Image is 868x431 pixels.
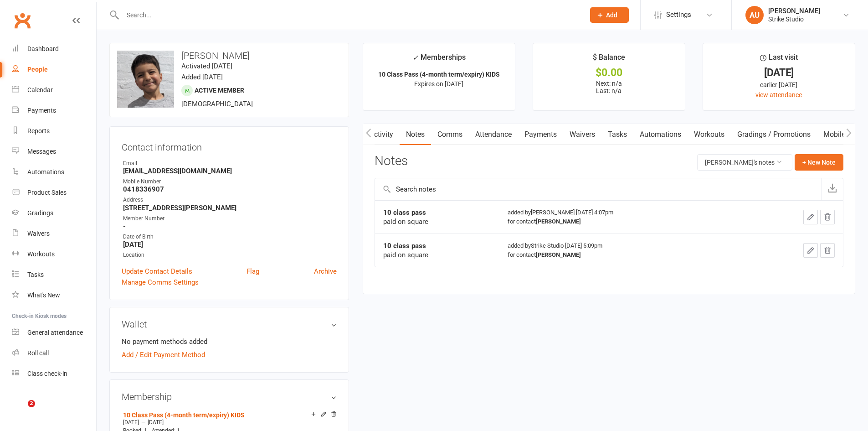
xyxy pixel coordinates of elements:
a: Class kiosk mode [12,363,96,384]
strong: [DATE] [123,240,337,249]
a: Add / Edit Payment Method [122,349,205,360]
div: Tasks [27,271,44,278]
strong: 10 class pass [383,242,426,250]
p: Next: n/a Last: n/a [541,80,677,94]
div: Workouts [27,250,55,258]
div: Email [123,159,337,168]
a: Tasks [601,124,633,145]
span: Expires on [DATE] [414,80,463,88]
span: [DEMOGRAPHIC_DATA] [181,100,253,108]
a: Automations [633,124,688,145]
span: 2 [28,400,35,407]
i: ✓ [412,53,418,62]
h3: Membership [122,392,337,402]
div: for contact [508,250,738,260]
div: paid on square [383,250,491,260]
a: Manage Comms Settings [122,277,199,288]
a: Workouts [12,244,96,265]
span: Add [606,11,617,19]
strong: 10 class pass [383,208,426,217]
div: Gradings [27,209,53,217]
div: Date of Birth [123,233,337,241]
button: Add [590,7,629,23]
div: What's New [27,291,60,299]
a: People [12,59,96,80]
a: Update Contact Details [122,266,192,277]
h3: [PERSON_NAME] [117,51,341,61]
a: Product Sales [12,182,96,203]
a: Reports [12,121,96,141]
span: Settings [666,5,691,25]
li: No payment methods added [122,336,337,347]
div: Roll call [27,349,49,357]
div: Address [123,196,337,204]
div: [DATE] [711,68,847,78]
a: Mobile App [817,124,866,145]
a: Attendance [469,124,518,145]
a: Clubworx [11,9,34,32]
strong: [PERSON_NAME] [536,218,581,225]
h3: Contact information [122,139,337,152]
div: People [27,66,48,73]
a: Waivers [563,124,601,145]
a: Calendar [12,80,96,100]
button: + New Note [795,154,843,171]
div: Payments [27,107,56,114]
div: AU [745,6,764,24]
iframe: Intercom live chat [9,400,31,422]
a: view attendance [755,91,802,99]
div: Messages [27,148,56,155]
h3: Wallet [122,319,337,329]
strong: [PERSON_NAME] [536,251,581,258]
div: Member Number [123,214,337,223]
div: Automations [27,168,64,176]
a: Dashboard [12,39,96,59]
a: 10 Class Pass (4-month term/expiry) KIDS [123,411,245,419]
a: General attendance kiosk mode [12,322,96,343]
a: Waivers [12,223,96,244]
div: added by [PERSON_NAME] [DATE] 4:07pm [508,208,738,226]
a: Archive [314,266,337,277]
strong: - [123,222,337,230]
button: [PERSON_NAME]'s notes [697,154,792,171]
input: Search... [120,9,578,21]
div: added by Strike Studio [DATE] 5:09pm [508,241,738,260]
div: $ Balance [593,52,625,68]
a: Gradings [12,203,96,223]
a: Gradings / Promotions [731,124,817,145]
div: — [121,419,337,426]
time: Added [DATE] [181,73,223,81]
div: Strike Studio [768,15,820,23]
span: Active member [195,87,244,94]
div: General attendance [27,329,83,336]
h3: Notes [375,154,408,171]
a: Flag [247,266,259,277]
a: Comms [431,124,469,145]
a: Activity [363,124,400,145]
a: Tasks [12,265,96,285]
div: Waivers [27,230,50,237]
div: Product Sales [27,189,67,196]
a: Payments [12,100,96,121]
a: Workouts [688,124,731,145]
div: Reports [27,127,50,135]
strong: 0418336907 [123,185,337,193]
div: Last visit [760,52,798,68]
a: Messages [12,141,96,162]
div: Dashboard [27,45,59,52]
div: Class check-in [27,370,67,377]
input: Search notes [375,178,822,200]
a: Automations [12,162,96,182]
div: earlier [DATE] [711,80,847,90]
a: Notes [400,124,431,145]
div: Location [123,251,337,260]
div: Memberships [412,52,466,68]
div: $0.00 [541,68,677,78]
strong: [EMAIL_ADDRESS][DOMAIN_NAME] [123,167,337,175]
div: [PERSON_NAME] [768,7,820,15]
div: for contact [508,217,738,226]
a: Roll call [12,343,96,363]
div: paid on square [383,217,491,226]
span: [DATE] [148,419,164,426]
strong: 10 Class Pass (4-month term/expiry) KIDS [378,71,500,78]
